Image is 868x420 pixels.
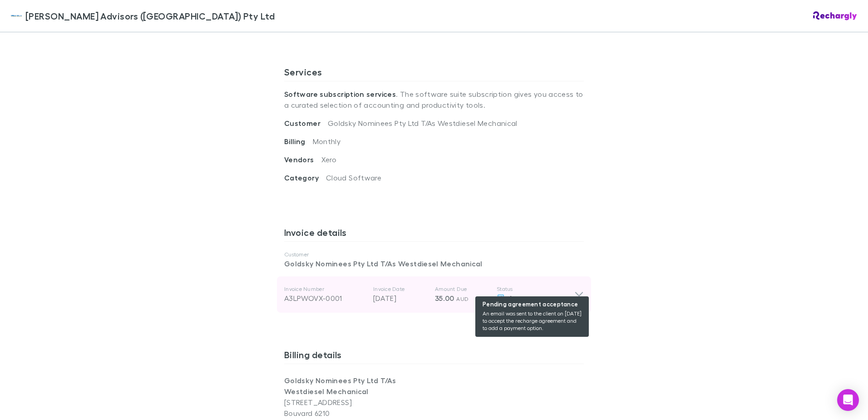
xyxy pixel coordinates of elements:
img: Rechargly Logo [813,11,857,20]
span: Monthly [313,137,341,145]
span: Xero [321,155,336,164]
span: Vendors [284,155,321,164]
h3: Invoice details [284,227,584,241]
span: Customer [284,119,328,128]
p: Goldsky Nominees Pty Ltd T/As Westdiesel Mechanical [284,258,584,269]
span: Agreement [508,294,546,302]
strong: Software subscription services [284,90,396,99]
p: . The software suite subscription gives you access to a curated selection of accounting and produ... [284,81,584,118]
span: Cloud Software [326,173,381,182]
p: Customer [284,251,584,258]
div: Invoice NumberA3LPWOVX-0001Invoice Date[DATE]Amount Due35.00 AUDStatus [277,276,591,313]
p: Amount Due [435,285,489,293]
p: Bouvard 6210 [284,408,434,419]
span: 35.00 [435,294,454,303]
p: Goldsky Nominees Pty Ltd T/As Westdiesel Mechanical [284,375,434,397]
p: Invoice Date [373,285,428,293]
div: Open Intercom Messenger [837,389,859,411]
p: [STREET_ADDRESS] [284,397,434,408]
h3: Services [284,66,584,81]
p: Status [497,285,574,293]
h3: Billing details [284,349,584,364]
span: AUD [456,295,469,302]
span: Goldsky Nominees Pty Ltd T/As Westdiesel Mechanical [328,119,518,127]
div: A3LPWOVX-0001 [284,293,366,304]
span: Category [284,173,326,182]
span: Billing [284,137,313,146]
p: [DATE] [373,293,428,304]
span: [PERSON_NAME] Advisors ([GEOGRAPHIC_DATA]) Pty Ltd [25,9,275,23]
p: Invoice Number [284,285,366,293]
img: William Buck Advisors (WA) Pty Ltd's Logo [11,10,22,21]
